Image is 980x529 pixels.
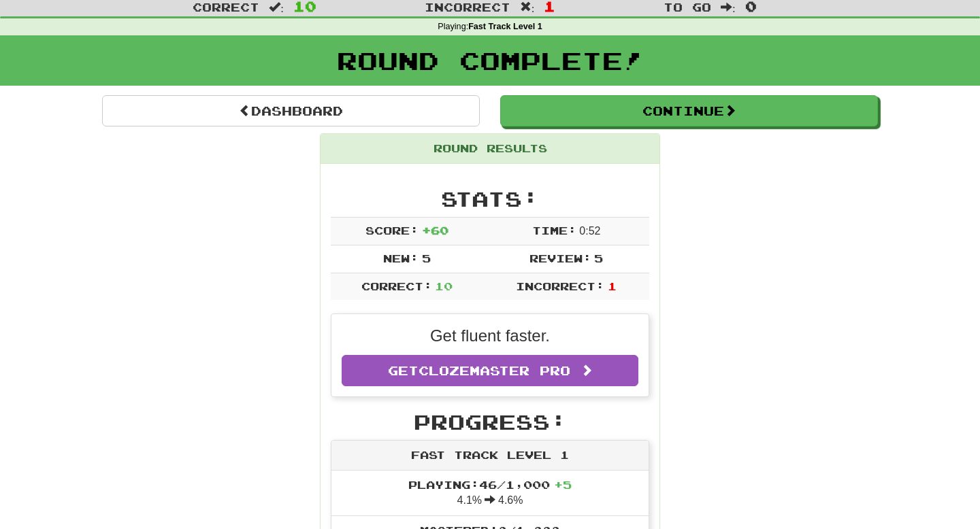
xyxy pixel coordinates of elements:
[408,478,572,491] span: Playing: 46 / 1,000
[468,22,542,31] strong: Fast Track Level 1
[269,1,284,13] span: :
[529,252,591,264] span: Review:
[435,279,453,292] span: 10
[608,279,617,292] span: 1
[554,478,572,491] span: + 5
[5,47,975,74] h1: Round Complete!
[331,411,649,433] h2: Progress:
[342,324,638,347] p: Get fluent faster.
[365,224,419,237] span: Score:
[331,441,649,471] div: Fast Track Level 1
[579,225,600,237] span: 0 : 52
[383,252,419,264] span: New:
[419,363,570,378] span: Clozemaster Pro
[321,134,659,164] div: Round Results
[500,95,878,126] button: Continue
[102,95,480,126] a: Dashboard
[331,188,649,210] h2: Stats:
[516,279,604,292] span: Incorrect:
[361,279,432,292] span: Correct:
[721,1,736,13] span: :
[342,355,638,386] a: GetClozemaster Pro
[422,224,448,237] span: + 60
[422,252,431,264] span: 5
[532,224,576,237] span: Time:
[331,471,649,517] li: 4.1% 4.6%
[520,1,535,13] span: :
[594,252,603,264] span: 5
